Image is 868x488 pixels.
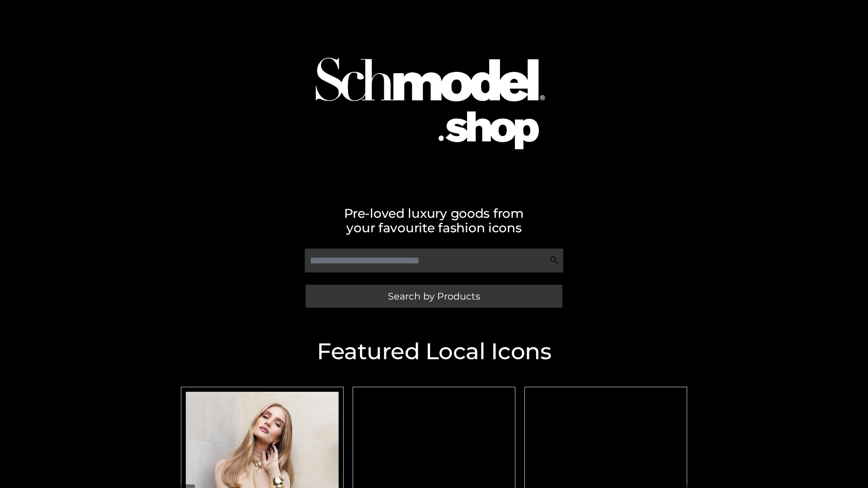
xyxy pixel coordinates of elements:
span: Search by Products [388,291,480,301]
img: Search Icon [550,256,559,265]
h2: Featured Local Icons​ [176,340,692,363]
h2: Pre-loved luxury goods from your favourite fashion icons [176,206,692,235]
a: Search by Products [306,285,562,308]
